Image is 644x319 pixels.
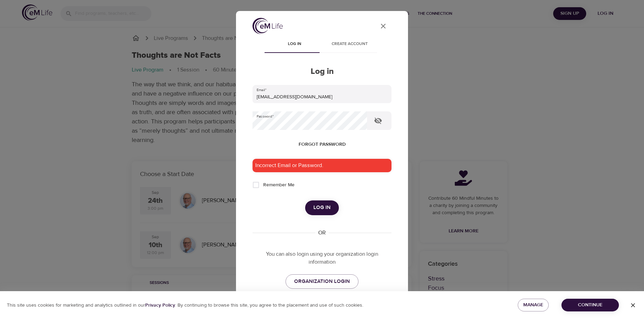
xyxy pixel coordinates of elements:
button: Forgot password [296,138,348,151]
div: disabled tabs example [253,36,391,53]
button: close [375,18,391,34]
span: ORGANIZATION LOGIN [294,277,350,286]
span: Log in [271,41,318,48]
span: Manage [523,301,543,309]
p: You can also login using your organization login information [253,250,391,266]
a: ORGANIZATION LOGIN [286,274,358,289]
img: logo [253,18,283,34]
div: Incorrect Email or Password. [253,159,391,172]
div: OR [315,229,329,237]
span: Remember Me [263,181,294,189]
span: Create account [326,41,373,48]
button: Log in [305,200,339,215]
b: Privacy Policy [145,302,175,308]
span: Continue [567,301,613,309]
span: Forgot password [299,140,346,149]
span: Log in [313,203,331,212]
h2: Log in [253,67,391,77]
